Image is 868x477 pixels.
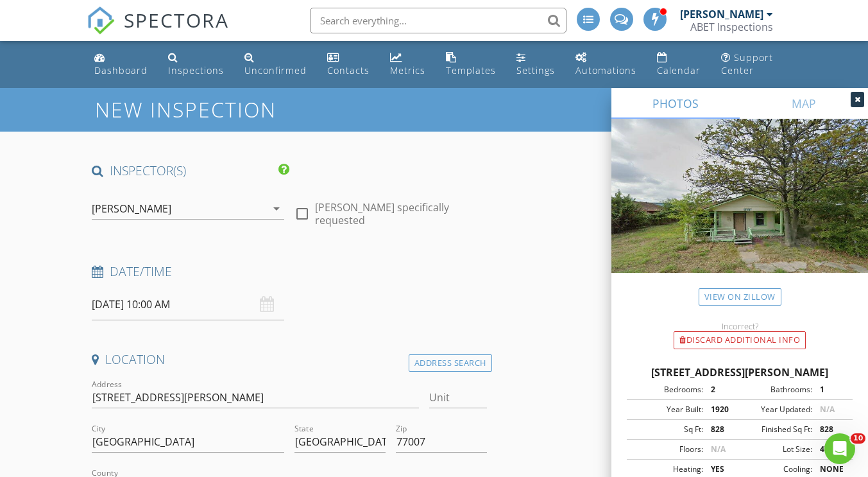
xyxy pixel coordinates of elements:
div: Settings [516,64,555,76]
span: N/A [711,444,726,455]
div: ABET Inspections [690,21,773,33]
div: Unconfirmed [244,64,307,76]
div: Floors: [631,444,703,455]
span: SPECTORA [124,6,229,33]
div: Metrics [390,64,425,76]
input: Search everything... [310,8,566,33]
div: 828 [812,424,849,435]
div: Incorrect? [611,321,868,331]
input: Select date [92,289,284,320]
div: 828 [703,424,740,435]
h4: Location [92,351,486,368]
div: Cooling: [740,464,812,475]
label: [PERSON_NAME] specifically requested [315,201,487,227]
div: [PERSON_NAME] [92,203,171,214]
h4: INSPECTOR(S) [92,162,289,179]
a: Inspections [163,46,229,83]
a: View on Zillow [699,289,781,306]
div: YES [703,464,740,475]
span: N/A [820,404,835,415]
div: Bedrooms: [631,384,703,395]
a: Support Center [716,46,778,83]
div: Address Search [409,354,492,372]
a: MAP [740,88,868,119]
div: 1920 [703,404,740,415]
div: Discard Additional info [674,331,806,349]
div: Lot Size: [740,444,812,455]
h4: Date/Time [92,263,486,280]
img: streetview [611,119,868,304]
div: Inspections [168,64,224,76]
a: Calendar [652,46,706,83]
h1: New Inspection [95,98,379,121]
div: 2 [703,384,740,395]
div: Automations [575,64,636,76]
a: Unconfirmed [239,46,312,83]
a: Templates [441,46,501,83]
a: Metrics [385,46,430,83]
a: Automations (Advanced) [570,46,642,83]
img: The Best Home Inspection Software - Spectora [87,6,115,35]
div: [PERSON_NAME] [680,8,763,21]
a: SPECTORA [87,17,229,44]
div: Templates [446,64,496,76]
iframe: Intercom live chat [824,433,855,464]
div: [STREET_ADDRESS][PERSON_NAME] [627,365,853,380]
a: Contacts [322,46,375,83]
div: Bathrooms: [740,384,812,395]
a: Settings [511,46,560,83]
div: Sq Ft: [631,424,703,435]
span: 10 [851,433,865,444]
a: Dashboard [89,46,153,83]
div: NONE [812,464,849,475]
a: PHOTOS [611,88,740,119]
div: Dashboard [94,64,148,76]
div: Year Built: [631,404,703,415]
div: Contacts [327,64,370,76]
div: Calendar [657,64,701,76]
div: Finished Sq Ft: [740,424,812,435]
div: Support Center [721,51,773,76]
div: 1 [812,384,849,395]
div: Year Updated: [740,404,812,415]
div: Heating: [631,464,703,475]
i: arrow_drop_down [269,201,284,216]
div: 4700 [812,444,849,455]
